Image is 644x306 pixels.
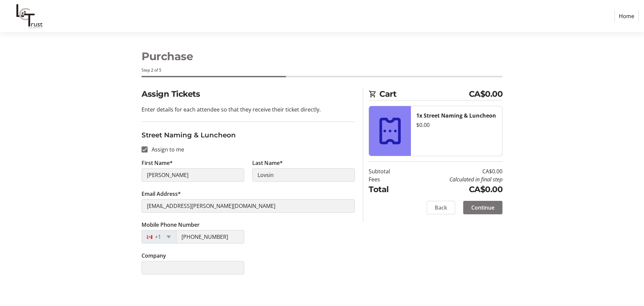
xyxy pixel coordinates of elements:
[142,159,173,167] label: First Name*
[369,175,407,183] td: Fees
[142,105,355,114] p: Enter details for each attendee so that they receive their ticket directly.
[463,201,502,214] button: Continue
[407,183,502,195] td: CA$0.00
[142,88,355,100] h2: Assign Tickets
[435,204,447,212] span: Back
[148,145,184,154] label: Assign to me
[369,183,407,195] td: Total
[407,175,502,183] td: Calculated in final step
[252,159,283,167] label: Last Name*
[142,67,502,73] div: Step 2 of 5
[416,121,497,129] div: $0.00
[142,221,200,229] label: Mobile Phone Number
[471,204,494,212] span: Continue
[427,201,455,214] button: Back
[142,252,166,260] label: Company
[369,167,407,175] td: Subtotal
[142,190,181,198] label: Email Address*
[142,130,355,140] h3: Street Naming & Luncheon
[416,112,496,119] strong: 1x Street Naming & Luncheon
[614,10,639,23] a: Home
[407,167,502,175] td: CA$0.00
[176,230,244,244] input: (506) 234-5678
[379,88,469,100] span: Cart
[469,88,503,100] span: CA$0.00
[142,48,502,64] h1: Purchase
[5,3,53,30] img: LCT's Logo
